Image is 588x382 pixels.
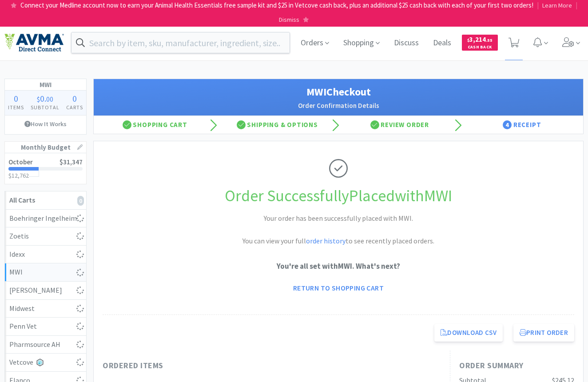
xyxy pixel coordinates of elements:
h1: Ordered Items [103,359,369,372]
a: Boehringer Ingelheim [5,210,86,228]
span: Learn More [542,1,572,9]
a: Deals [429,39,455,47]
span: $ [467,37,469,43]
a: Return to Shopping Cart [287,279,390,297]
a: MWI [5,263,86,282]
div: Pharmsource AH [9,339,82,350]
span: | [576,1,577,9]
span: $12,762 [8,171,29,179]
div: Boehringer Ingelheim [9,213,82,224]
a: Discuss [390,39,422,47]
h2: Order Confirmation Details [103,100,574,111]
button: Print Order [513,324,574,342]
div: Penn Vet [9,321,82,332]
a: How It Works [5,115,86,132]
div: . [28,94,63,103]
span: Shopping [340,25,383,60]
span: Orders [297,25,333,60]
span: $31,347 [60,158,83,166]
h1: Order Successfully Placed with MWI [103,183,574,209]
a: order history [306,236,346,245]
a: Download CSV [434,324,503,342]
span: | [537,1,539,9]
div: Shopping Cart [94,116,216,134]
h1: Order Summary [459,359,574,372]
div: Midwest [9,303,82,314]
div: [PERSON_NAME] [9,285,82,296]
span: Dismiss [279,16,299,24]
span: 4 [503,120,512,129]
div: Zoetis [9,231,82,242]
span: 0 [14,93,18,104]
a: All Carts0 [5,191,86,210]
div: Review Order [338,116,461,134]
h1: Monthly Budget [5,142,86,153]
h2: October [8,159,33,165]
h2: Your order has been successfully placed with MWI. You can view your full to see recently placed o... [205,213,472,247]
div: MWI [9,267,82,278]
div: Vetcove [9,357,82,368]
input: Search by item, sku, manufacturer, ingredient, size... [72,32,290,53]
div: Shipping & Options [216,116,339,134]
h4: Subtotal [28,103,63,111]
a: Penn Vet [5,318,86,336]
span: Deals [429,25,455,60]
a: October$31,347$12,762 [5,153,86,184]
img: e4e33dab9f054f5782a47901c742baa9_102.png [4,33,64,52]
a: Midwest [5,300,86,318]
span: 3,214 [467,35,493,44]
a: [PERSON_NAME] [5,282,86,300]
h1: MWI Checkout [103,84,574,100]
div: Idexx [9,249,82,260]
a: Pharmsource AH [5,336,86,354]
span: Cash Back [467,45,493,51]
span: . 55 [486,37,493,43]
span: 00 [46,95,53,103]
span: $ [37,95,40,103]
strong: All Carts [9,195,35,204]
div: Receipt [461,116,584,134]
p: You're all set with MWI . What's next? [103,260,574,272]
span: 0 [40,93,44,104]
span: Discuss [390,25,422,60]
i: 0 [77,196,84,206]
h4: Carts [63,103,86,111]
h4: Items [5,103,28,111]
a: Zoetis [5,227,86,246]
a: Idexx [5,246,86,264]
h1: MWI [5,79,86,91]
span: 0 [72,93,77,104]
a: Vetcove [5,354,86,372]
a: $3,214.55Cash Back [462,31,498,55]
